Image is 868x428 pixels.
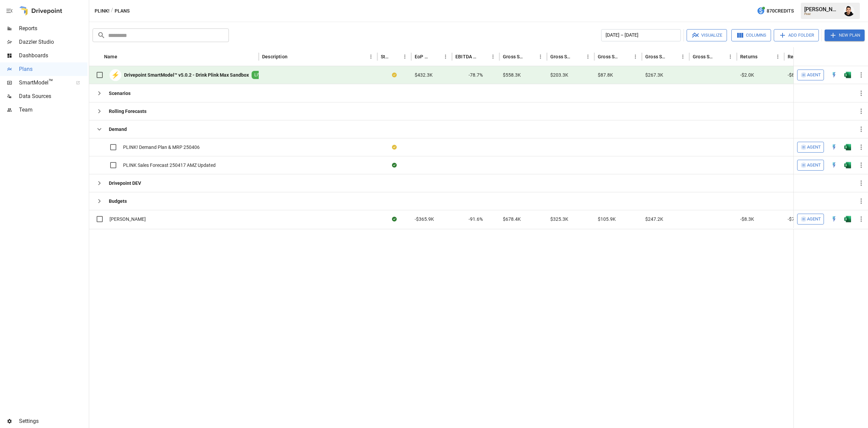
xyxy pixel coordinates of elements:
button: 870Credits [754,5,796,17]
b: Rolling Forecasts [109,108,146,115]
button: Sort [526,52,536,61]
div: Open in Excel [844,72,851,78]
span: $247.2K [645,216,663,222]
span: PLINK! Demand Plan & MRP 250406 [123,144,200,151]
b: Demand [109,126,127,133]
div: Open in Quick Edit [831,144,837,151]
div: Gross Sales: Marketplace [598,54,620,59]
button: Status column menu [400,52,410,61]
button: EoP Cash column menu [441,52,450,61]
span: SmartModel [19,79,68,87]
b: Drivepoint DEV [109,180,141,187]
span: $325.3K [550,216,568,222]
img: g5qfjXmAAAAABJRU5ErkJggg== [844,216,851,222]
button: Sort [574,52,583,61]
div: Open in Excel [844,144,851,151]
div: Open in Quick Edit [831,72,837,78]
div: Status [381,54,390,59]
button: Gross Sales: Marketplace column menu [631,52,640,61]
div: Returns: DTC Online [788,54,810,59]
span: Agent [807,161,821,169]
div: Plink! [804,13,840,16]
div: Open in Excel [844,162,851,169]
img: quick-edit-flash.b8aec18c.svg [831,72,837,78]
div: Gross Sales [503,54,526,59]
button: Sort [669,52,678,61]
button: Agent [797,214,824,225]
div: Sync complete [392,216,397,222]
span: -$8.3K [740,216,754,222]
span: $203.3K [550,72,568,78]
div: / [111,7,113,15]
img: g5qfjXmAAAAABJRU5ErkJggg== [844,144,851,151]
span: -$860.3 [788,72,804,78]
span: PLINK Sales Forecast 250417 AMZ Updated [123,162,216,169]
button: Gross Sales: DTC Online column menu [583,52,593,61]
span: -91.6% [469,216,483,222]
button: Francisco Sanchez [840,1,859,20]
img: g5qfjXmAAAAABJRU5ErkJggg== [844,72,851,78]
button: Sort [391,52,400,61]
button: Sort [758,52,768,61]
img: quick-edit-flash.b8aec18c.svg [831,162,837,169]
button: Add Folder [774,29,819,41]
span: Settings [19,417,87,425]
div: Open in Excel [844,216,851,222]
span: Team [19,106,87,114]
div: EBITDA Margin [455,54,478,59]
button: Sort [621,52,631,61]
span: Agent [807,215,821,223]
div: Sync complete [392,162,397,169]
button: Gross Sales: Retail column menu [726,52,735,61]
div: [PERSON_NAME] [804,6,840,13]
span: -$7.9K [788,216,802,222]
img: g5qfjXmAAAAABJRU5ErkJggg== [844,162,851,169]
span: 870 Credits [767,7,794,15]
span: Dashboards [19,52,87,60]
button: EBITDA Margin column menu [488,52,498,61]
div: Open in Quick Edit [831,216,837,222]
span: ™ [48,78,53,86]
span: -78.7% [469,72,483,78]
div: EoP Cash [415,54,431,59]
span: [PERSON_NAME] [110,216,146,222]
img: quick-edit-flash.b8aec18c.svg [831,216,837,222]
button: Gross Sales column menu [536,52,545,61]
span: Data Sources [19,92,87,100]
span: $105.9K [598,216,616,222]
button: Sort [716,52,726,61]
div: Your plan has changes in Excel that are not reflected in the Drivepoint Data Warehouse, select "S... [392,72,397,78]
button: Visualize [687,29,727,41]
span: $267.3K [645,72,663,78]
button: Plink! [95,7,110,15]
button: [DATE] – [DATE] [601,29,681,41]
button: Sort [859,52,868,61]
span: $678.4K [503,216,521,222]
button: Sort [479,52,488,61]
button: Gross Sales: Wholesale column menu [678,52,688,61]
span: Dazzler Studio [19,38,87,46]
button: Columns [731,29,771,41]
div: Name [104,54,117,59]
div: Open in Quick Edit [831,162,837,169]
b: Budgets [109,198,127,205]
div: Returns [740,54,757,59]
span: Reports [19,24,87,33]
div: Gross Sales: DTC Online [550,54,573,59]
span: $558.3K [503,72,521,78]
div: Your plan has changes in Excel that are not reflected in the Drivepoint Data Warehouse, select "S... [392,144,397,151]
button: Returns column menu [773,52,783,61]
span: -$2.0K [740,72,754,78]
span: Agent [807,71,821,79]
span: Agent [807,143,821,151]
button: Sort [431,52,441,61]
div: Gross Sales: Wholesale [645,54,668,59]
button: Agent [797,160,824,171]
img: quick-edit-flash.b8aec18c.svg [831,144,837,151]
img: Francisco Sanchez [844,5,854,16]
span: Plans [19,65,87,73]
div: Description [262,54,288,59]
span: -$365.9K [415,216,434,222]
button: Description column menu [366,52,376,61]
button: New Plan [825,30,865,41]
